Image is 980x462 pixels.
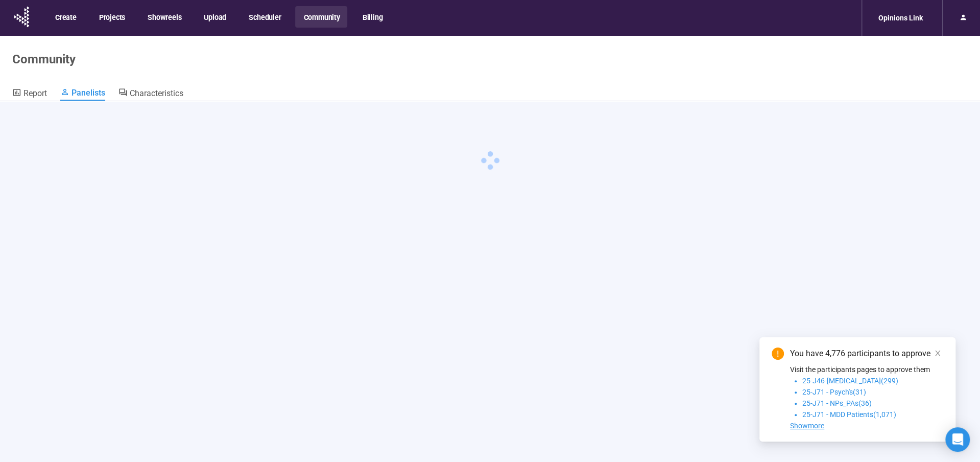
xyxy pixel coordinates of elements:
[196,6,233,28] button: Upload
[130,88,183,98] span: Characteristics
[23,88,47,98] span: Report
[71,88,105,98] span: Panelists
[802,410,896,419] span: 25-J71 - MDD Patients(1,071)
[60,87,105,101] a: Panelists
[772,348,784,360] span: exclamation-circle
[241,6,288,28] button: Scheduler
[945,427,970,452] div: Open Intercom Messenger
[934,350,941,357] span: close
[802,388,866,396] span: 25-J71 - Psych's(31)
[790,422,824,430] span: Showmore
[12,87,47,101] a: Report
[872,8,929,28] div: Opinions Link
[118,87,183,101] a: Characteristics
[139,6,188,28] button: Showreels
[354,6,390,28] button: Billing
[295,6,347,28] button: Community
[12,52,76,66] h1: Community
[91,6,132,28] button: Projects
[790,364,943,375] p: Visit the participants pages to approve them
[802,377,898,385] span: 25-J46-[MEDICAL_DATA](299)
[802,399,872,407] span: 25-J71 - NPs_PAs(36)
[790,348,943,360] div: You have 4,776 participants to approve
[47,6,84,28] button: Create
